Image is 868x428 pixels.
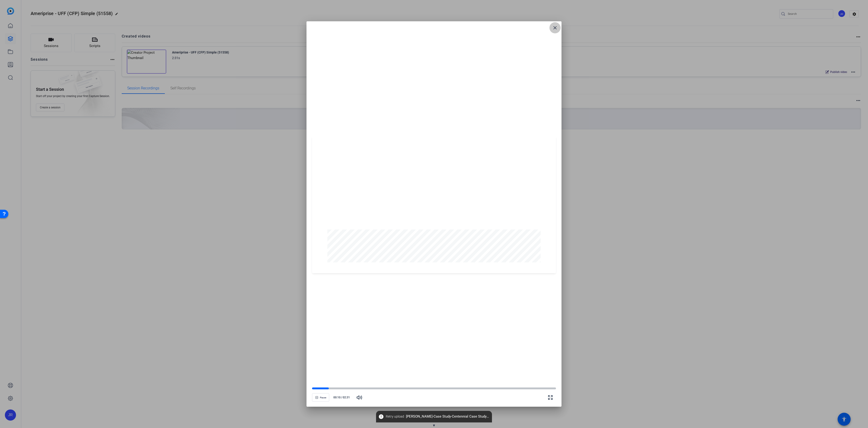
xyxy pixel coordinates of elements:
[386,414,404,419] span: Retry upload
[378,414,384,419] mat-icon: error
[376,412,492,421] span: [PERSON_NAME]-Case Study-Centennial Case Study- [PERSON_NAME]-1755706722667-webcam
[343,395,352,400] span: 02:31
[331,395,341,400] span: 00:10
[320,396,326,399] span: Pause
[552,25,558,31] mat-icon: close
[354,392,365,403] button: Mute
[432,423,436,428] span: ▼
[331,395,352,400] div: /
[545,392,556,403] button: Fullscreen
[312,393,329,402] button: Pause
